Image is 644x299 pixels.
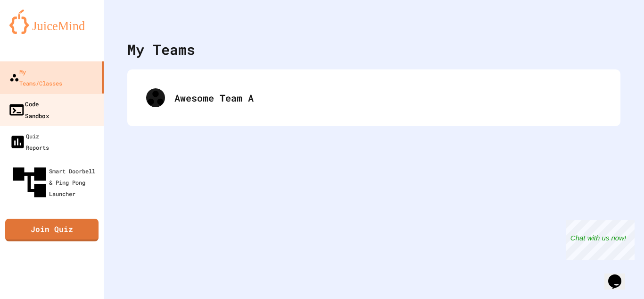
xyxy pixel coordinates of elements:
div: Quiz Reports [9,130,49,153]
a: Join Quiz [5,219,99,241]
div: My Teams [127,39,195,60]
div: Awesome Team A [174,91,602,105]
div: Awesome Team A [137,79,611,117]
img: logo-orange.svg [9,9,94,34]
iframe: chat widget [604,261,635,290]
iframe: chat widget [566,220,635,260]
div: Code Sandbox [8,98,49,121]
div: My Teams/Classes [9,66,62,89]
div: Smart Doorbell & Ping Pong Launcher [9,162,100,202]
